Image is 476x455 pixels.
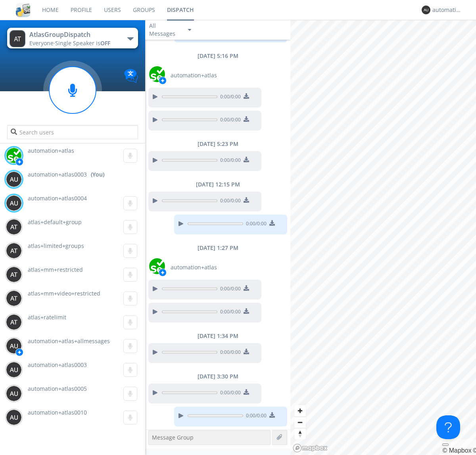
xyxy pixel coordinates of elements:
button: Toggle attribution [442,443,449,446]
img: d2d01cd9b4174d08988066c6d424eccd [149,258,165,274]
img: d2d01cd9b4174d08988066c6d424eccd [6,148,22,163]
img: 373638.png [6,195,22,211]
a: Mapbox logo [293,443,328,453]
img: download media button [244,93,249,99]
span: 0:00 / 0:00 [217,308,241,317]
span: automation+atlas0010 [28,409,87,416]
img: 373638.png [6,409,22,425]
span: 0:00 / 0:00 [217,93,241,102]
span: 0:00 / 0:00 [217,116,241,125]
div: (You) [91,171,104,179]
div: automation+atlas0003 [432,6,462,14]
img: 373638.png [6,267,22,282]
div: [DATE] 5:16 PM [145,52,290,60]
img: 373638.png [6,338,22,354]
img: download media button [244,197,249,203]
img: caret-down-sm.svg [188,29,191,31]
img: 373638.png [10,30,25,47]
img: 373638.png [6,314,22,330]
span: atlas+mm+restricted [28,266,83,273]
div: [DATE] 1:27 PM [145,244,290,252]
span: 0:00 / 0:00 [243,412,267,421]
div: Everyone · [29,39,119,47]
img: download media button [244,157,249,162]
img: cddb5a64eb264b2086981ab96f4c1ba7 [16,3,30,17]
img: download media button [244,389,249,395]
span: 0:00 / 0:00 [217,157,241,165]
span: 0:00 / 0:00 [243,220,267,229]
span: automation+atlas0005 [28,385,87,392]
div: [DATE] 1:34 PM [145,332,290,340]
span: atlas+mm+video+restricted [28,290,100,297]
button: Zoom in [294,405,306,417]
img: download media button [244,308,249,314]
span: OFF [100,39,110,47]
span: automation+atlas [171,71,217,79]
div: AtlasGroupDispatch [29,30,119,39]
img: download media button [269,412,275,418]
img: 373638.png [6,386,22,401]
img: 373638.png [6,290,22,306]
img: 373638.png [6,362,22,378]
img: d2d01cd9b4174d08988066c6d424eccd [149,66,165,82]
span: automation+atlas+allmessages [28,337,110,345]
span: automation+atlas [28,147,74,154]
button: Reset bearing to north [294,428,306,440]
img: 373638.png [422,6,430,14]
span: automation+atlas0003 [28,361,87,369]
img: 373638.png [6,171,22,187]
span: 0:00 / 0:00 [217,349,241,357]
button: Zoom out [294,417,306,428]
div: [DATE] 3:30 PM [145,372,290,380]
span: 0:00 / 0:00 [217,389,241,398]
span: 0:00 / 0:00 [217,197,241,206]
span: automation+atlas [171,263,217,271]
div: All Messages [149,22,181,38]
img: download media button [244,285,249,291]
img: download media button [244,116,249,122]
span: 0:00 / 0:00 [217,285,241,294]
img: Translation enabled [124,69,138,83]
iframe: Toggle Customer Support [436,415,460,439]
img: 373638.png [6,243,22,259]
img: download media button [269,220,275,226]
button: AtlasGroupDispatchEveryone·Single Speaker isOFF [7,28,138,48]
span: atlas+ratelimit [28,313,66,321]
a: Mapbox [442,447,471,454]
span: Single Speaker is [55,39,110,47]
div: [DATE] 12:15 PM [145,180,290,188]
span: atlas+limited+groups [28,242,84,250]
img: 373638.png [6,219,22,235]
span: automation+atlas0004 [28,194,87,202]
span: automation+atlas0003 [28,171,87,179]
input: Search users [7,125,138,139]
div: [DATE] 5:23 PM [145,140,290,148]
img: download media button [244,349,249,354]
span: atlas+default+group [28,218,82,226]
